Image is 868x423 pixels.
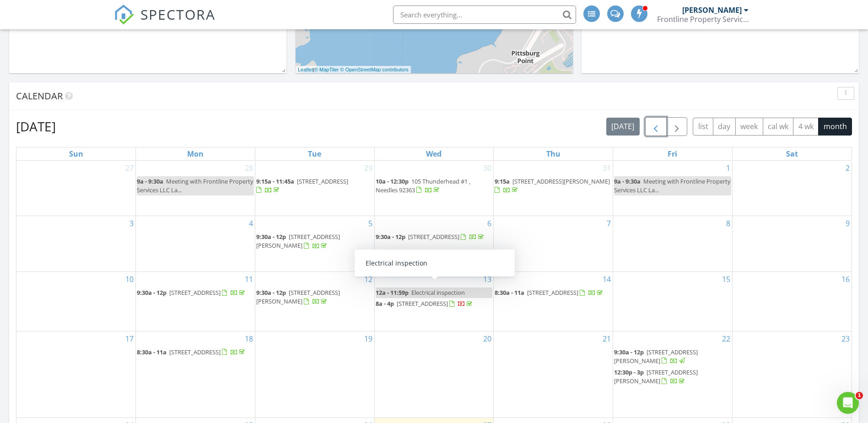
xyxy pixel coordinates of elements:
[844,161,852,175] a: Go to August 2, 2025
[124,331,135,346] a: Go to August 17, 2025
[376,299,394,308] span: 8a - 4p
[614,368,698,385] span: [STREET_ADDRESS][PERSON_NAME]
[362,331,374,346] a: Go to August 19, 2025
[16,331,136,418] td: Go to August 17, 2025
[16,216,136,272] td: Go to August 3, 2025
[136,272,255,331] td: Go to August 11, 2025
[393,5,576,24] input: Search everything...
[495,288,604,297] a: 8:30a - 11a [STREET_ADDRESS]
[732,161,852,216] td: Go to August 2, 2025
[296,66,411,74] div: |
[481,272,493,287] a: Go to August 13, 2025
[735,118,763,136] button: week
[495,176,612,196] a: 9:15a [STREET_ADDRESS][PERSON_NAME]
[732,272,852,331] td: Go to August 16, 2025
[376,176,493,196] a: 10a - 12:30p 105 Thunderhead #1 , Needles 92363
[314,67,339,72] a: © MapTiler
[376,233,485,241] a: 9:30a - 12p [STREET_ADDRESS]
[495,288,524,297] span: 8:30a - 11a
[256,177,294,185] span: 9:15a - 11:45a
[136,331,255,418] td: Go to August 18, 2025
[256,288,340,305] span: [STREET_ADDRESS][PERSON_NAME]
[693,118,713,136] button: list
[297,177,348,185] span: [STREET_ADDRESS]
[136,216,255,272] td: Go to August 4, 2025
[601,331,613,346] a: Go to August 21, 2025
[169,348,221,356] span: [STREET_ADDRESS]
[243,331,255,346] a: Go to August 18, 2025
[374,161,494,216] td: Go to July 30, 2025
[601,272,613,287] a: Go to August 14, 2025
[411,288,465,297] span: Electrical inspection
[666,147,679,160] a: Friday
[837,392,859,414] iframe: Intercom live chat
[818,118,852,136] button: month
[256,288,340,305] a: 9:30a - 12p [STREET_ADDRESS][PERSON_NAME]
[545,147,562,160] a: Thursday
[657,15,749,24] div: Frontline Property Services LLC
[374,272,494,331] td: Go to August 13, 2025
[397,299,448,308] span: [STREET_ADDRESS]
[720,331,732,346] a: Go to August 22, 2025
[256,232,373,251] a: 9:30a - 12p [STREET_ADDRESS][PERSON_NAME]
[256,287,373,307] a: 9:30a - 12p [STREET_ADDRESS][PERSON_NAME]
[495,177,510,185] span: 9:15a
[614,368,698,385] a: 12:30p - 3p [STREET_ADDRESS][PERSON_NAME]
[374,331,494,418] td: Go to August 20, 2025
[16,117,56,136] h2: [DATE]
[16,272,136,331] td: Go to August 10, 2025
[376,232,493,243] a: 9:30a - 12p [STREET_ADDRESS]
[124,272,135,287] a: Go to August 10, 2025
[713,118,736,136] button: day
[666,117,688,136] button: Next month
[256,233,286,241] span: 9:30a - 12p
[724,216,732,231] a: Go to August 8, 2025
[512,177,610,185] span: [STREET_ADDRESS][PERSON_NAME]
[247,216,255,231] a: Go to August 4, 2025
[856,392,863,399] span: 1
[256,176,373,196] a: 9:15a - 11:45a [STREET_ADDRESS]
[137,288,247,297] a: 9:30a - 12p [STREET_ADDRESS]
[613,272,733,331] td: Go to August 15, 2025
[494,161,613,216] td: Go to July 31, 2025
[362,272,374,287] a: Go to August 12, 2025
[16,90,63,102] span: Calendar
[243,272,255,287] a: Go to August 11, 2025
[613,161,733,216] td: Go to August 1, 2025
[614,348,644,356] span: 9:30a - 12p
[494,216,613,272] td: Go to August 7, 2025
[763,118,794,136] button: cal wk
[424,147,443,160] a: Wednesday
[376,298,493,309] a: 8a - 4p [STREET_ADDRESS]
[255,161,374,216] td: Go to July 29, 2025
[376,177,470,194] a: 10a - 12:30p 105 Thunderhead #1 , Needles 92363
[614,177,730,194] span: Meeting with Frontline Property Services LLC La...
[256,288,286,297] span: 9:30a - 12p
[140,5,216,24] span: SPECTORA
[362,161,374,175] a: Go to July 29, 2025
[376,177,470,194] span: 105 Thunderhead #1 , Needles 92363
[185,147,205,160] a: Monday
[16,161,136,216] td: Go to July 27, 2025
[682,5,742,15] div: [PERSON_NAME]
[732,331,852,418] td: Go to August 23, 2025
[605,216,613,231] a: Go to August 7, 2025
[784,147,800,160] a: Saturday
[376,177,409,185] span: 10a - 12:30p
[613,216,733,272] td: Go to August 8, 2025
[306,147,323,160] a: Tuesday
[724,161,732,175] a: Go to August 1, 2025
[256,233,340,249] span: [STREET_ADDRESS][PERSON_NAME]
[137,348,167,356] span: 8:30a - 11a
[137,348,247,356] a: 8:30a - 11a [STREET_ADDRESS]
[614,348,698,365] a: 9:30a - 12p [STREET_ADDRESS][PERSON_NAME]
[720,272,732,287] a: Go to August 15, 2025
[732,216,852,272] td: Go to August 9, 2025
[495,177,610,194] a: 9:15a [STREET_ADDRESS][PERSON_NAME]
[298,67,313,72] a: Leaflet
[614,348,698,365] span: [STREET_ADDRESS][PERSON_NAME]
[485,216,493,231] a: Go to August 6, 2025
[494,331,613,418] td: Go to August 21, 2025
[614,347,731,367] a: 9:30a - 12p [STREET_ADDRESS][PERSON_NAME]
[367,216,374,231] a: Go to August 5, 2025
